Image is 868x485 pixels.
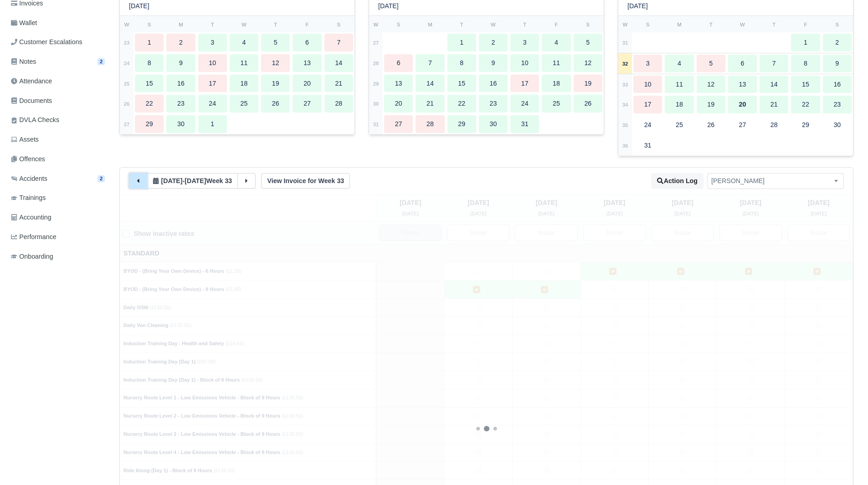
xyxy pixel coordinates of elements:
div: 30 [823,116,852,134]
span: Notes [11,56,36,67]
div: 2 [823,34,852,51]
small: M [428,22,432,27]
div: 6 [384,54,413,72]
div: 17 [633,96,662,113]
a: Offences [7,150,108,168]
a: DVLA Checks [7,111,108,129]
div: 11 [542,54,570,72]
div: 25 [665,116,693,134]
button: Action Log [651,173,704,189]
div: 13 [293,54,321,72]
div: 14 [324,54,353,72]
div: 22 [135,95,164,112]
div: 31 [510,115,539,133]
div: 30 [479,115,508,133]
strong: 31 [622,40,628,46]
div: 29 [791,116,820,134]
div: 26 [261,95,290,112]
a: Assets [7,131,108,148]
div: 20 [384,95,413,112]
div: 1 [135,34,164,51]
strong: 26 [124,101,130,107]
small: S [397,22,401,27]
strong: 34 [622,102,628,107]
div: 25 [230,95,258,112]
div: 26 [697,116,725,134]
small: W [623,22,628,27]
small: T [274,22,277,27]
div: 8 [135,54,164,72]
small: T [709,22,713,27]
div: 5 [697,55,725,72]
small: T [523,22,526,27]
a: Onboarding [7,248,108,265]
div: 26 [574,95,602,112]
strong: 36 [622,143,628,148]
span: 2 [98,175,105,182]
small: W [374,22,379,27]
strong: 27 [124,122,130,127]
div: 7 [324,34,353,51]
div: 24 [198,95,227,112]
div: 25 [542,95,570,112]
div: 6 [728,55,757,72]
div: 1 [198,115,227,133]
small: W [740,22,745,27]
div: 20 [293,75,321,92]
strong: 27 [373,40,379,46]
small: W [491,22,496,27]
span: 2 [98,58,105,65]
small: M [677,22,681,27]
h6: [DATE] [627,2,648,10]
div: 3 [633,55,662,72]
span: Performance [11,232,56,242]
div: 16 [479,75,508,92]
div: 27 [384,115,413,133]
div: 27 [728,116,757,134]
h6: [DATE] [378,2,399,10]
div: 7 [760,55,788,72]
iframe: Chat Widget [704,379,868,485]
small: T [460,22,463,27]
a: Notes 2 [7,53,108,71]
div: 21 [760,96,788,113]
div: 10 [633,76,662,93]
span: Mustafa Ali [707,173,844,189]
span: Customer Escalations [11,37,82,47]
a: Accidents 2 [7,170,108,188]
div: 14 [416,75,444,92]
strong: 24 [124,61,130,66]
strong: 20 [739,101,746,108]
div: 10 [198,54,227,72]
small: S [836,22,839,27]
a: Customer Escalations [7,33,108,51]
div: 22 [791,96,820,113]
a: Trainings [7,189,108,207]
div: 8 [791,55,820,72]
div: 13 [728,76,757,93]
span: Mustafa Ali [708,175,843,187]
a: Wallet [7,14,108,32]
div: 17 [510,75,539,92]
div: 15 [447,75,476,92]
div: 29 [135,115,164,133]
a: Attendance [7,72,108,90]
div: 18 [230,75,258,92]
div: 27 [293,95,321,112]
div: 5 [261,34,290,51]
div: 22 [447,95,476,112]
strong: 31 [373,122,379,127]
div: 19 [697,96,725,113]
div: 15 [791,76,820,93]
div: 7 [416,54,444,72]
strong: 23 [124,40,130,46]
span: Wallet [11,18,37,28]
div: 3 [510,34,539,51]
span: Assets [11,134,39,145]
div: 24 [510,95,539,112]
div: 10 [510,54,539,72]
div: 28 [416,115,444,133]
span: Documents [11,96,52,106]
div: 16 [823,76,852,93]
